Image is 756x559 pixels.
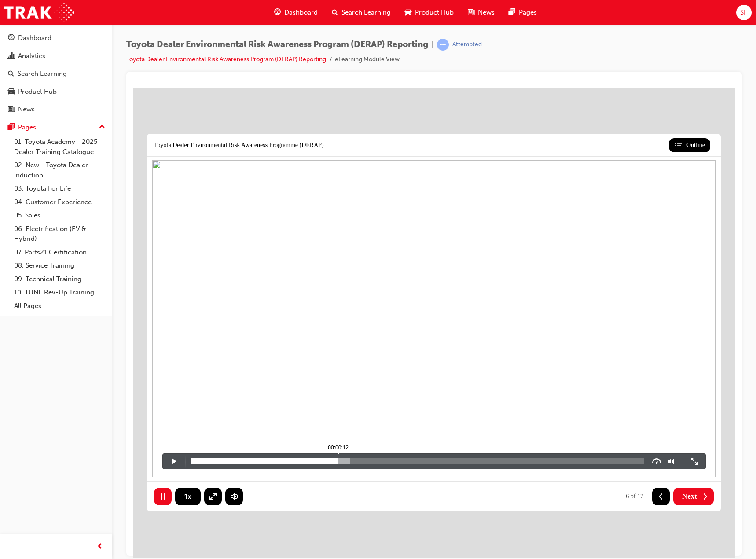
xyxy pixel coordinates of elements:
a: news-iconNews [461,4,502,22]
a: 09. Technical Training [11,272,109,286]
span: pages-icon [509,7,515,18]
span: up-icon [99,121,105,133]
div: Pages [18,122,36,132]
a: 05. Sales [11,209,109,222]
span: Product Hub [415,7,454,18]
a: pages-iconPages [502,4,544,22]
span: Next [549,405,564,413]
a: 08. Service Training [11,259,109,272]
span: news-icon [468,7,474,18]
span: car-icon [8,88,15,96]
button: Pages [4,119,109,136]
span: guage-icon [8,34,15,42]
div: Attempted [452,40,482,49]
a: 06. Electrification (EV & Hybrid) [11,222,109,246]
img: Trak [4,3,74,22]
span: Dashboard [284,7,318,18]
div: Product Hub [18,87,57,97]
span: Search Learning [341,7,391,18]
a: 01. Toyota Academy - 2025 Dealer Training Catalogue [11,135,109,158]
span: guage-icon [274,7,281,18]
div: 6 of 17 [492,405,510,412]
button: SF [736,5,752,20]
div: 00:00:12 [192,356,218,367]
div: Analytics [18,51,45,61]
span: Toyota Dealer Environmental Risk Awareness Program (DERAP) Reporting [126,40,428,50]
a: 10. TUNE Rev-Up Training [11,286,109,299]
a: 07. Parts21 Certification [11,246,109,259]
span: Pages [519,7,537,18]
span: chart-icon [8,52,15,60]
span: | [432,40,433,50]
a: guage-iconDashboard [267,4,325,22]
a: Search Learning [4,66,109,82]
div: Search Learning [18,69,67,79]
span: learningRecordVerb_ATTEMPT-icon [437,39,449,51]
a: Analytics [4,48,109,64]
a: Dashboard [4,30,109,46]
div: Dashboard [18,33,51,43]
span: pages-icon [8,124,15,132]
span: search-icon [332,7,338,18]
button: DashboardAnalyticsSearch LearningProduct HubNews [4,28,109,119]
span: car-icon [405,7,411,18]
span: search-icon [8,70,14,78]
a: search-iconSearch Learning [325,4,398,22]
li: eLearning Module View [335,55,400,65]
a: News [4,101,109,118]
span: News [478,7,495,18]
span: prev-icon [97,541,103,552]
span: news-icon [8,106,15,114]
a: car-iconProduct Hub [398,4,461,22]
a: Toyota Dealer Environmental Risk Awareness Program (DERAP) Reporting [126,55,326,63]
a: 03. Toyota For Life [11,182,109,195]
a: 02. New - Toyota Dealer Induction [11,158,109,182]
span: Outline [553,53,572,62]
a: Product Hub [4,84,109,100]
div: News [18,104,35,114]
div: Toyota Dealer Environmental Risk Awareness Programme (DERAP) [21,53,191,62]
a: All Pages [11,299,109,313]
span: SF [740,7,747,18]
a: 04. Customer Experience [11,195,109,209]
